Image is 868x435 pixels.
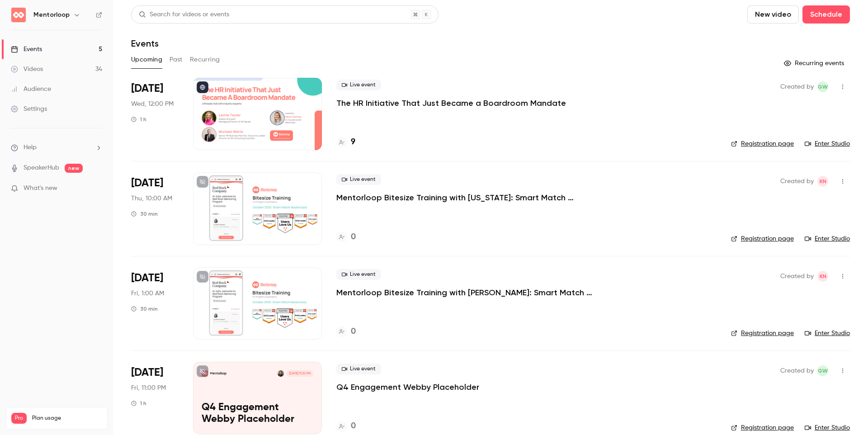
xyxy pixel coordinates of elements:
[24,143,37,152] span: Help
[336,174,381,185] span: Live event
[731,329,794,338] a: Registration page
[139,10,229,19] div: Search for videos or events
[11,143,102,152] li: help-dropdown-opener
[11,8,26,22] img: Mentorloop
[805,423,850,432] a: Enter Studio
[131,400,146,407] div: 1 h
[820,176,826,187] span: KN
[131,194,172,203] span: Thu, 10:00 AM
[336,192,608,203] a: Mentorloop Bitesize Training with [US_STATE]: Smart Match Masterclass
[131,99,174,109] span: Wed, 12:00 PM
[817,176,828,187] span: Kristin Nankervis
[336,420,356,432] a: 0
[336,287,608,298] a: Mentorloop Bitesize Training with [PERSON_NAME]: Smart Match Masterclass
[351,136,355,148] h4: 9
[11,413,27,424] span: Pro
[131,38,159,49] h1: Events
[805,139,850,148] a: Enter Studio
[24,163,59,173] a: SpeakerHub
[336,136,355,148] a: 9
[131,289,164,298] span: Fri, 1:00 AM
[11,104,47,113] div: Settings
[131,210,158,217] div: 30 min
[193,362,322,434] a: Q4 Engagement Webby PlaceholderMentorloopJess Benham[DATE] 11:00 PMQ4 Engagement Webby Placeholder
[131,52,162,67] button: Upcoming
[731,139,794,148] a: Registration page
[131,267,179,340] div: Oct 30 Thu, 2:00 PM (Europe/London)
[24,184,57,193] span: What's new
[32,415,102,422] span: Plan usage
[170,52,183,67] button: Past
[91,184,102,193] iframe: Noticeable Trigger
[131,172,179,245] div: Oct 30 Thu, 10:00 AM (Australia/Melbourne)
[818,365,828,376] span: GW
[336,326,356,338] a: 0
[131,81,163,96] span: [DATE]
[65,164,83,173] span: new
[131,78,179,150] div: Oct 29 Wed, 12:00 PM (Australia/Melbourne)
[817,271,828,282] span: Kristin Nankervis
[11,65,43,74] div: Videos
[336,231,356,243] a: 0
[731,423,794,432] a: Registration page
[336,269,381,280] span: Live event
[780,365,814,376] span: Created by
[820,271,826,282] span: KN
[190,52,220,67] button: Recurring
[780,81,814,92] span: Created by
[805,234,850,243] a: Enter Studio
[131,362,179,434] div: Nov 21 Fri, 12:00 PM (Europe/London)
[278,370,284,377] img: Jess Benham
[780,271,814,282] span: Created by
[802,5,850,24] button: Schedule
[351,420,356,432] h4: 0
[336,364,381,374] span: Live event
[818,81,828,92] span: GW
[11,85,51,94] div: Audience
[817,81,828,92] span: Grace Winstanley
[351,326,356,338] h4: 0
[202,402,313,426] p: Q4 Engagement Webby Placeholder
[817,365,828,376] span: Grace Winstanley
[336,382,479,392] a: Q4 Engagement Webby Placeholder
[747,5,799,24] button: New video
[780,56,850,71] button: Recurring events
[33,10,70,19] h6: Mentorloop
[805,329,850,338] a: Enter Studio
[336,98,566,109] a: The HR Initiative That Just Became a Boardroom Mandate
[131,365,163,380] span: [DATE]
[351,231,356,243] h4: 0
[131,271,163,285] span: [DATE]
[731,234,794,243] a: Registration page
[131,383,166,392] span: Fri, 11:00 PM
[210,371,226,376] p: Mentorloop
[336,80,381,90] span: Live event
[131,116,146,123] div: 1 h
[131,305,158,312] div: 30 min
[11,45,42,54] div: Events
[286,370,313,377] span: [DATE] 11:00 PM
[780,176,814,187] span: Created by
[131,176,163,190] span: [DATE]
